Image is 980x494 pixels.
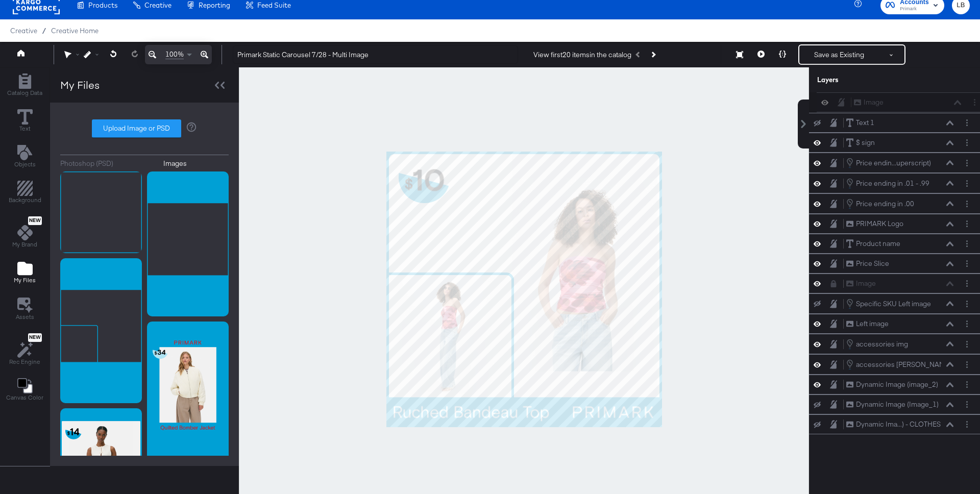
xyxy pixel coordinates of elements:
[856,158,931,168] div: Price endin...uperscript)
[16,313,34,321] span: Assets
[900,5,929,13] span: Primark
[809,133,980,153] div: $ signLayer Options
[37,27,51,35] span: /
[856,118,874,128] div: Text 1
[856,400,939,409] div: Dynamic Image (Image_1)
[856,138,875,147] div: $ sign
[817,75,921,85] div: Layers
[809,274,980,293] div: ImageLayer Options
[809,394,980,414] div: Dynamic Image (Image_1)Layer Options
[856,239,900,249] div: Product name
[856,339,908,349] div: accessories img
[846,198,915,209] button: Price ending in .00
[809,314,980,334] div: Left imageLayer Options
[8,259,42,288] button: Add Files
[809,214,980,234] div: PRIMARK LogoLayer Options
[9,196,41,204] span: Background
[846,318,889,329] button: Left image
[856,259,889,268] div: Price Slice
[846,157,932,168] button: Price endin...uperscript)
[799,45,879,64] button: Save as Existing
[11,107,39,136] button: Text
[846,137,875,148] button: $ sign
[809,293,980,314] div: Specific SKU Left imageLayer Options
[846,338,909,350] button: accessories img
[809,254,980,274] div: Price SliceLayer Options
[846,419,941,430] button: Dynamic Ima...) - CLOTHES
[809,375,980,394] div: Dynamic Image (image_2)Layer Options
[60,78,100,92] div: My Files
[533,50,631,60] div: View first 20 items in the catalog
[60,159,113,168] div: Photoshop (PSD)
[3,179,47,208] button: Add Rectangle
[1,71,48,100] button: Add Rectangle
[864,97,884,107] div: Image
[809,414,980,434] div: Dynamic Ima...) - CLOTHESLayer Options
[257,1,291,9] span: Feed Suite
[163,159,187,168] div: Images
[809,334,980,354] div: accessories imgLayer Options
[856,319,889,329] div: Left image
[10,27,37,35] span: Creative
[809,153,980,173] div: Price endin...uperscript)Layer Options
[12,240,37,249] span: My Brand
[809,234,980,254] div: Product nameLayer Options
[846,399,939,410] button: Dynamic Image (Image_1)
[60,159,156,168] button: Photoshop (PSD)
[856,199,914,209] div: Price ending in .00
[856,179,929,188] div: Price ending in .01 - .99
[856,219,903,229] div: PRIMARK Logo
[809,354,980,375] div: accessories [PERSON_NAME]Layer Options
[28,334,42,341] span: New
[88,1,117,9] span: Products
[10,294,40,324] button: Assets
[163,159,229,168] button: Images
[846,258,890,269] button: Price Slice
[846,238,901,249] button: Product name
[646,45,660,64] button: Next Product
[28,217,42,224] span: New
[9,358,40,366] span: Rec Engine
[856,360,941,369] div: accessories [PERSON_NAME]
[809,193,980,214] div: Price ending in .00Layer Options
[809,113,980,133] div: Text 1Layer Options
[14,160,36,168] span: Objects
[846,178,930,189] button: Price ending in .01 - .99
[19,125,31,133] span: Text
[6,393,43,402] span: Canvas Color
[853,97,884,108] button: Image
[51,27,99,35] a: Creative Home
[846,359,942,370] button: accessories [PERSON_NAME]
[165,50,184,59] span: 100%
[856,380,938,389] div: Dynamic Image (image_2)
[846,117,875,128] button: Text 1
[856,419,941,429] div: Dynamic Ima...) - CLOTHES
[199,1,230,9] span: Reporting
[856,299,931,309] div: Specific SKU Left image
[846,298,932,309] button: Specific SKU Left image
[3,331,46,369] button: NewRec Engine
[809,173,980,193] div: Price ending in .01 - .99Layer Options
[846,218,904,229] button: PRIMARK Logo
[846,379,939,390] button: Dynamic Image (image_2)
[144,1,171,9] span: Creative
[7,89,42,97] span: Catalog Data
[8,142,42,171] button: Add Text
[6,214,43,252] button: NewMy Brand
[14,276,36,284] span: My Files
